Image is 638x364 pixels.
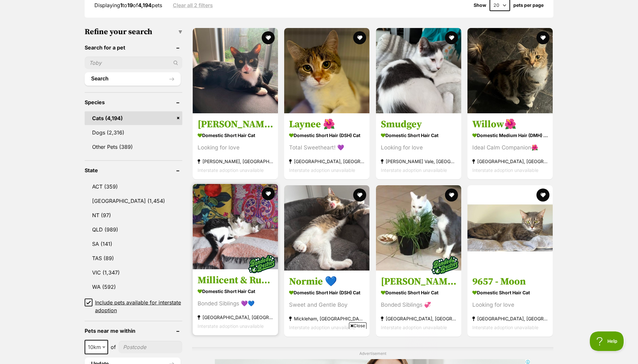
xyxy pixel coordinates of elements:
div: Bonded Siblings 💞 [381,301,456,309]
a: SA (141) [85,237,182,251]
strong: [GEOGRAPHIC_DATA], [GEOGRAPHIC_DATA] [289,157,365,165]
span: of [111,343,116,351]
img: Lucie - Domestic Short Hair Cat [193,28,278,113]
a: 9657 - Moon Domestic Short Hair Cat Looking for love [GEOGRAPHIC_DATA], [GEOGRAPHIC_DATA] Interst... [467,271,553,337]
strong: Domestic Short Hair Cat [381,130,456,140]
img: Smudgey - Domestic Short Hair Cat [376,28,461,113]
strong: 1 [120,2,122,8]
div: Sweet and Gentle Boy [289,301,365,309]
button: Search [85,72,181,85]
span: 10km [85,340,108,354]
button: favourite [354,31,367,44]
a: TAS (89) [85,251,182,265]
strong: Domestic Short Hair (DSH) Cat [289,288,365,297]
img: 9657 - Moon - Domestic Short Hair Cat [467,185,553,271]
div: Looking for love [472,301,548,309]
strong: Domestic Short Hair Cat [381,288,456,297]
div: Ideal Calm Companion🌺 [472,143,548,152]
a: Other Pets (389) [85,140,182,154]
a: Millicent & Rupertt 💜 Domestic Short Hair Cat Bonded Siblings 💜💙 [GEOGRAPHIC_DATA], [GEOGRAPHIC_D... [193,269,278,335]
h3: Willow🌺 [472,118,548,130]
header: Search for a pet [85,45,182,50]
span: Interstate adoption unavailable [198,167,264,173]
header: State [85,167,182,173]
button: favourite [445,31,458,44]
span: 10km [85,343,107,352]
h3: Millicent & Rupertt 💜 [198,274,273,287]
a: NT (97) [85,208,182,222]
strong: Domestic Short Hair Cat [198,287,273,296]
a: [GEOGRAPHIC_DATA] (1,454) [85,194,182,208]
a: Clear all 2 filters [173,2,213,8]
iframe: Help Scout Beacon - Open [590,331,625,351]
a: Willow🌺 Domestic Medium Hair (DMH) Cat Ideal Calm Companion🌺 [GEOGRAPHIC_DATA], [GEOGRAPHIC_DATA]... [467,113,553,179]
span: Interstate adoption unavailable [198,323,264,329]
span: Show [474,3,486,8]
a: VIC (1,347) [85,266,182,279]
span: Interstate adoption unavailable [472,167,538,173]
input: Toby [85,57,182,69]
iframe: Advertisement [201,331,437,361]
a: Include pets available for interstate adoption [85,299,182,314]
strong: Domestic Short Hair Cat [472,288,548,297]
span: Close [349,322,367,329]
span: Displaying to of pets [94,2,162,8]
strong: Mickleham, [GEOGRAPHIC_DATA] [289,314,365,323]
button: favourite [354,189,367,202]
button: favourite [445,189,458,202]
a: Laynee 🌺 Domestic Short Hair (DSH) Cat Total Sweetheart! 💜 [GEOGRAPHIC_DATA], [GEOGRAPHIC_DATA] I... [284,113,369,179]
a: Dogs (2,316) [85,126,182,139]
div: Bonded Siblings 💜💙 [198,299,273,308]
header: Species [85,99,182,105]
img: bonded besties [245,248,278,280]
img: Willow🌺 - Domestic Medium Hair (DMH) Cat [467,28,553,113]
img: Millicent & Rupertt 💜 - Domestic Short Hair Cat [193,184,278,269]
a: Smudgey Domestic Short Hair Cat Looking for love [PERSON_NAME] Vale, [GEOGRAPHIC_DATA] Interstate... [376,113,461,179]
strong: [GEOGRAPHIC_DATA], [GEOGRAPHIC_DATA] [198,313,273,322]
img: Normie 💙 - Domestic Short Hair (DSH) Cat [284,185,369,271]
button: favourite [536,31,549,44]
span: Interstate adoption unavailable [289,167,355,173]
input: postcode [118,341,182,353]
img: Trevor & Prissy 💙💜 - Domestic Short Hair Cat [376,185,461,271]
label: pets per page [513,3,544,8]
h3: [PERSON_NAME] & [PERSON_NAME] 💙💜 [381,275,456,288]
strong: 4,194 [138,2,152,8]
strong: [PERSON_NAME] Vale, [GEOGRAPHIC_DATA] [381,157,456,165]
h3: Normie 💙 [289,275,365,288]
img: bonded besties [429,249,461,282]
strong: [GEOGRAPHIC_DATA], [GEOGRAPHIC_DATA] [381,314,456,323]
span: Interstate adoption unavailable [289,325,355,330]
img: Laynee 🌺 - Domestic Short Hair (DSH) Cat [284,28,369,113]
strong: [GEOGRAPHIC_DATA], [GEOGRAPHIC_DATA] [472,157,548,165]
span: Include pets available for interstate adoption [95,299,182,314]
div: Looking for love [198,143,273,152]
a: Cats (4,194) [85,111,182,125]
h3: Smudgey [381,118,456,130]
span: Interstate adoption unavailable [472,325,538,330]
a: Normie 💙 Domestic Short Hair (DSH) Cat Sweet and Gentle Boy Mickleham, [GEOGRAPHIC_DATA] Intersta... [284,271,369,337]
a: QLD (989) [85,223,182,236]
button: favourite [262,31,275,44]
a: [PERSON_NAME] & [PERSON_NAME] 💙💜 Domestic Short Hair Cat Bonded Siblings 💞 [GEOGRAPHIC_DATA], [GE... [376,271,461,337]
button: favourite [536,189,549,202]
h3: Laynee 🌺 [289,118,365,130]
h3: Refine your search [85,27,182,36]
span: Interstate adoption unavailable [381,167,447,173]
header: Pets near me within [85,328,182,334]
a: ACT (359) [85,180,182,193]
div: Total Sweetheart! 💜 [289,143,365,152]
button: favourite [262,187,275,200]
a: WA (592) [85,280,182,294]
a: [PERSON_NAME] Domestic Short Hair Cat Looking for love [PERSON_NAME], [GEOGRAPHIC_DATA] Interstat... [193,113,278,179]
strong: 19 [127,2,133,8]
strong: [GEOGRAPHIC_DATA], [GEOGRAPHIC_DATA] [472,314,548,323]
div: Looking for love [381,143,456,152]
strong: [PERSON_NAME], [GEOGRAPHIC_DATA] [198,157,273,165]
h3: [PERSON_NAME] [198,118,273,130]
span: Interstate adoption unavailable [381,325,447,330]
strong: Domestic Short Hair Cat [198,130,273,140]
strong: Domestic Short Hair (DSH) Cat [289,130,365,140]
strong: Domestic Medium Hair (DMH) Cat [472,130,548,140]
h3: 9657 - Moon [472,275,548,288]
